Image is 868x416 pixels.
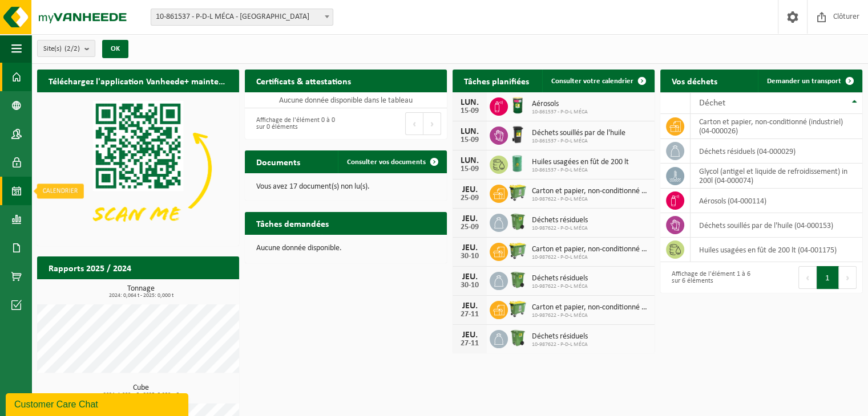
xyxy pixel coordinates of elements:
div: 15-09 [458,107,481,115]
button: Next [423,112,441,135]
button: 1 [817,266,839,289]
div: Affichage de l'élément 1 à 6 sur 6 éléments [666,265,756,290]
span: Site(s) [43,40,80,58]
div: LUN. [458,127,481,136]
div: LUN. [458,156,481,165]
h2: Téléchargez l'application Vanheede+ maintenant! [37,70,239,92]
span: 10-861537 - P-D-L MÉCA - FOSSES-LA-VILLE [151,9,333,25]
td: déchets souillés par de l'huile (04-000153) [691,213,862,238]
div: 30-10 [458,252,481,260]
div: JEU. [458,214,481,223]
span: Carton et papier, non-conditionné (industriel) [532,303,649,312]
span: Déchets résiduels [532,332,588,341]
p: Vous avez 17 document(s) non lu(s). [256,183,435,191]
a: Consulter les rapports [140,279,238,301]
td: carton et papier, non-conditionné (industriel) (04-000026) [691,114,862,139]
td: déchets résiduels (04-000029) [691,139,862,164]
span: 10-987622 - P-D-L MÉCA [532,283,588,290]
span: Déchets résiduels [532,274,588,283]
button: Next [839,266,857,289]
div: 30-10 [458,282,481,289]
td: aérosols (04-000114) [691,189,862,213]
button: Site(s)(2/2) [37,40,95,57]
div: JEU. [458,331,481,340]
span: Déchets résiduels [532,216,588,225]
h2: Certificats & attestations [245,70,362,92]
img: WB-0660-HPE-GN-50 [508,299,527,319]
div: JEU. [458,185,481,194]
img: Download de VHEPlus App [37,92,239,244]
h2: Vos déchets [660,70,729,92]
td: huiles usagées en fût de 200 lt (04-001175) [691,238,862,262]
span: Consulter votre calendrier [551,78,633,85]
h2: Documents [245,150,312,173]
h2: Tâches demandées [245,212,340,234]
h3: Tonnage [43,285,239,299]
span: Consulter vos documents [347,158,426,166]
span: Déchet [699,99,725,108]
span: 10-861537 - P-D-L MÉCA [532,167,629,174]
div: 27-11 [458,311,481,319]
div: 25-09 [458,194,481,202]
h2: Rapports 2025 / 2024 [37,256,143,279]
img: WB-0370-HPE-GN-50 [508,270,527,289]
span: Aérosols [532,100,588,109]
span: Demander un transport [767,78,841,85]
span: 10-987622 - P-D-L MÉCA [532,312,649,319]
div: 15-09 [458,136,481,144]
td: Aucune donnée disponible dans le tableau [245,92,447,108]
span: 10-987622 - P-D-L MÉCA [532,341,588,348]
div: LUN. [458,98,481,107]
span: 10-987622 - P-D-L MÉCA [532,196,649,203]
div: 25-09 [458,223,481,231]
img: WB-0660-HPE-GN-50 [508,241,527,260]
span: Huiles usagées en fût de 200 lt [532,158,629,167]
img: PB-OT-0200-MET-00-03 [508,96,527,115]
span: 10-861537 - P-D-L MÉCA [532,109,588,116]
h2: Tâches planifiées [453,70,540,92]
span: Déchets souillés par de l'huile [532,129,625,138]
img: WB-0370-HPE-GN-50 [508,212,527,231]
div: JEU. [458,243,481,252]
h3: Cube [43,384,239,398]
count: (2/2) [64,45,80,52]
a: Consulter vos documents [338,150,446,173]
td: glycol (antigel et liquide de refroidissement) in 200l (04-000074) [691,164,862,189]
div: JEU. [458,301,481,311]
img: PB-LD-00200-MET-31 [508,154,527,173]
iframe: chat widget [6,391,191,416]
span: 10-987622 - P-D-L MÉCA [532,254,649,261]
a: Consulter votre calendrier [542,70,653,92]
span: Carton et papier, non-conditionné (industriel) [532,187,649,196]
span: 10-987622 - P-D-L MÉCA [532,225,588,232]
div: 15-09 [458,165,481,173]
button: Previous [405,112,423,135]
p: Aucune donnée disponible. [256,244,435,252]
div: 27-11 [458,340,481,348]
img: WB-0370-HPE-GN-50 [508,328,527,348]
span: 10-861537 - P-D-L MÉCA [532,138,625,145]
div: JEU. [458,272,481,282]
span: 10-861537 - P-D-L MÉCA - FOSSES-LA-VILLE [151,9,333,26]
button: OK [102,40,128,58]
a: Demander un transport [758,70,861,92]
img: WB-0240-HPE-BK-01 [508,125,527,144]
div: Affichage de l'élément 0 à 0 sur 0 éléments [251,111,340,136]
span: Carton et papier, non-conditionné (industriel) [532,245,649,254]
button: Previous [798,266,817,289]
span: 2024: 0,064 t - 2025: 0,000 t [43,293,239,299]
img: WB-0660-HPE-GN-50 [508,183,527,202]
